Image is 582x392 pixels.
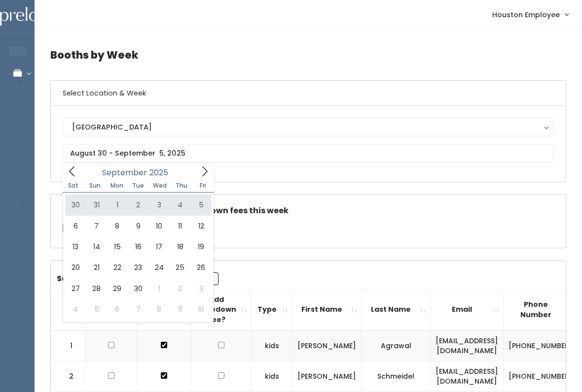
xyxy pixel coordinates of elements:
label: Search: [57,272,218,285]
td: 1 [51,330,85,361]
span: October 6, 2025 [107,299,128,320]
h6: Select Location & Week [51,81,566,106]
td: [PERSON_NAME] [292,330,362,361]
span: October 8, 2025 [149,299,170,320]
span: September 12, 2025 [190,216,211,236]
span: September 10, 2025 [149,216,170,236]
span: October 9, 2025 [170,299,190,320]
span: Houston Employee [492,9,560,20]
button: [GEOGRAPHIC_DATA] [63,118,554,136]
span: Wed [149,183,171,189]
input: Year [147,166,177,179]
td: [PERSON_NAME] [292,361,362,392]
span: September 13, 2025 [65,236,86,257]
span: Tue [127,183,149,189]
span: September 16, 2025 [128,236,148,257]
span: Sun [84,183,106,189]
td: 2 [51,361,85,392]
span: September 24, 2025 [149,257,170,278]
span: September 7, 2025 [86,216,107,236]
td: [EMAIL_ADDRESS][DOMAIN_NAME] [431,361,504,392]
td: kids [252,361,292,392]
span: September 1, 2025 [107,195,128,215]
span: September 8, 2025 [107,216,128,236]
span: September [102,169,147,177]
th: Email: activate to sort column ascending [431,289,504,330]
div: [GEOGRAPHIC_DATA] [72,122,545,132]
td: Schmeidel [362,361,431,392]
span: September 20, 2025 [65,257,86,278]
h5: Check this box if there are no takedown fees this week [63,206,554,215]
span: September 25, 2025 [170,257,190,278]
span: September 30, 2025 [128,278,148,299]
span: October 10, 2025 [190,299,211,320]
th: Phone Number: activate to sort column ascending [504,289,578,330]
span: October 1, 2025 [149,278,170,299]
th: Type: activate to sort column ascending [252,289,292,330]
span: September 17, 2025 [149,236,170,257]
span: September 28, 2025 [86,278,107,299]
span: September 22, 2025 [107,257,128,278]
h4: Booths by Week [50,41,566,68]
a: Houston Employee [482,4,578,25]
input: August 30 - September 5, 2025 [63,144,554,163]
span: September 23, 2025 [128,257,148,278]
span: September 11, 2025 [170,216,190,236]
span: September 15, 2025 [107,236,128,257]
span: October 5, 2025 [86,299,107,320]
td: Agrawal [362,330,431,361]
span: September 9, 2025 [128,216,148,236]
span: August 31, 2025 [86,195,107,215]
span: September 18, 2025 [170,236,190,257]
span: Thu [171,183,192,189]
span: September 21, 2025 [86,257,107,278]
span: September 4, 2025 [170,195,190,215]
th: Add Takedown Fee?: activate to sort column ascending [191,289,252,330]
span: October 7, 2025 [128,299,148,320]
span: September 19, 2025 [190,236,211,257]
span: September 27, 2025 [65,278,86,299]
span: Fri [192,183,214,189]
td: [PHONE_NUMBER] [504,330,578,361]
span: August 30, 2025 [65,195,86,215]
span: October 3, 2025 [190,278,211,299]
span: September 5, 2025 [190,195,211,215]
td: [PHONE_NUMBER] [504,361,578,392]
span: September 2, 2025 [128,195,148,215]
span: October 2, 2025 [170,278,190,299]
span: September 3, 2025 [149,195,170,215]
span: October 4, 2025 [65,299,86,320]
td: [EMAIL_ADDRESS][DOMAIN_NAME] [431,330,504,361]
span: September 14, 2025 [86,236,107,257]
th: Last Name: activate to sort column ascending [362,289,431,330]
th: First Name: activate to sort column ascending [292,289,362,330]
span: September 6, 2025 [65,216,86,236]
span: Sat [63,183,84,189]
td: kids [252,330,292,361]
th: #: activate to sort column descending [51,289,85,330]
span: Mon [106,183,128,189]
span: September 26, 2025 [190,257,211,278]
span: September 29, 2025 [107,278,128,299]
